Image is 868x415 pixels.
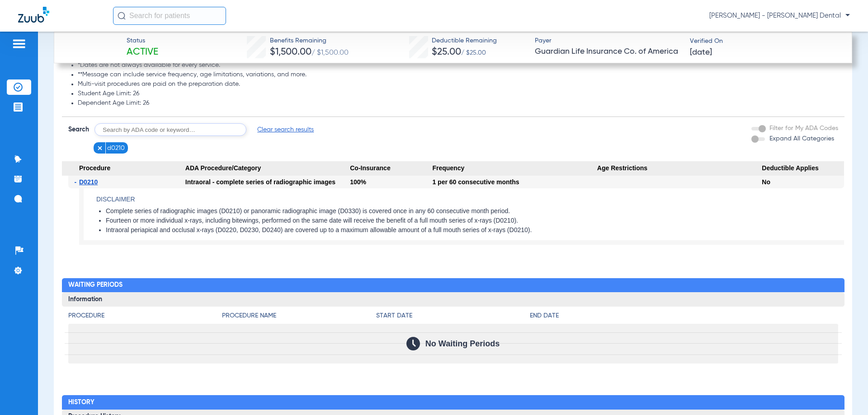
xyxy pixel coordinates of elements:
[78,71,838,79] li: **Message can include service frequency, age limitations, variations, and more.
[62,292,844,307] h3: Information
[185,161,350,176] span: ADA Procedure/Category
[96,195,844,204] h4: Disclaimer
[376,311,530,321] h4: Start Date
[78,90,838,98] li: Student Age Limit: 26
[107,144,125,153] span: d0210
[709,11,850,20] span: [PERSON_NAME] - [PERSON_NAME] Dental
[530,311,838,324] app-breakdown-title: End Date
[78,80,838,89] li: Multi-visit procedures are paid on the preparation date.
[376,311,530,324] app-breakdown-title: Start Date
[78,61,838,70] li: *Dates are not always available for every service.
[185,176,350,188] div: Intraoral - complete series of radiographic images
[311,49,349,56] span: / $1,500.00
[597,161,762,176] span: Age Restrictions
[68,311,222,324] app-breakdown-title: Procedure
[768,124,838,133] label: Filter for My ADA Codes
[690,47,712,58] span: [DATE]
[461,50,486,56] span: / $25.00
[127,36,158,46] span: Status
[62,161,185,176] span: Procedure
[18,7,49,23] img: Zuub Logo
[350,161,432,176] span: Co-Insurance
[432,176,597,188] div: 1 per 60 consecutive months
[406,337,420,350] img: Calendar
[12,38,26,49] img: hamburger-icon
[75,176,80,188] span: -
[94,123,246,136] input: Search by ADA code or keyword…
[690,37,837,46] span: Verified On
[78,99,838,107] li: Dependent Age Limit: 26
[106,217,844,225] li: Fourteen or more individual x-rays, including bitewings, performed on the same date will receive ...
[127,46,158,59] span: Active
[535,46,682,57] span: Guardian Life Insurance Co. of America
[62,278,844,293] h2: Waiting Periods
[350,176,432,188] div: 100%
[62,395,844,410] h2: History
[762,161,844,176] span: Deductible Applies
[432,161,597,176] span: Frequency
[79,178,98,186] span: D0210
[530,311,838,321] h4: End Date
[432,36,497,46] span: Deductible Remaining
[257,125,314,134] span: Clear search results
[97,145,103,151] img: x.svg
[222,311,376,324] app-breakdown-title: Procedure Name
[432,47,461,57] span: $25.00
[118,12,126,20] img: Search Icon
[222,311,376,321] h4: Procedure Name
[270,47,311,57] span: $1,500.00
[106,226,844,234] li: Intraoral periapical and occlusal x-rays (D0220, D0230, D0240) are covered up to a maximum allowa...
[769,135,834,142] span: Expand All Categories
[270,36,349,46] span: Benefits Remaining
[823,372,868,415] iframe: Chat Widget
[68,125,89,134] span: Search
[68,311,222,321] h4: Procedure
[762,176,844,188] div: No
[425,339,500,348] span: No Waiting Periods
[535,36,682,46] span: Payer
[106,207,844,215] li: Complete series of radiographic images (D0210) or panoramic radiographic image (D0330) is covered...
[113,7,226,25] input: Search for patients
